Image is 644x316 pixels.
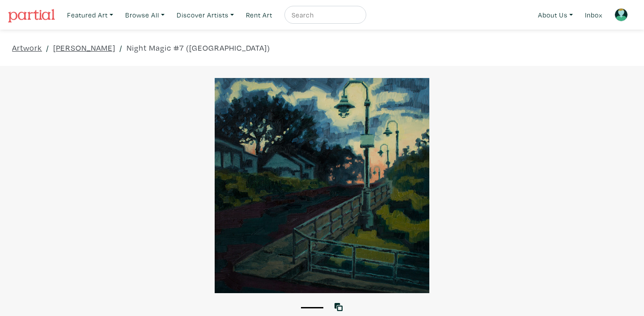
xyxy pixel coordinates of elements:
a: Inbox [581,6,606,24]
a: Discover Artists [173,6,238,24]
span: / [119,42,123,54]
a: Rent Art [242,6,276,24]
a: About Us [534,6,577,24]
img: avatar.png [614,8,628,22]
a: Browse All [121,6,169,24]
a: Night Magic #7 ([GEOGRAPHIC_DATA]) [127,42,270,54]
input: Search [291,9,358,21]
a: [PERSON_NAME] [53,42,115,54]
button: 1 of 1 [301,307,323,308]
a: Artwork [12,42,42,54]
span: / [46,42,49,54]
a: Featured Art [63,6,117,24]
